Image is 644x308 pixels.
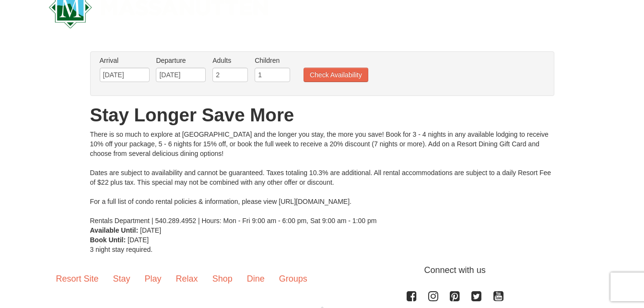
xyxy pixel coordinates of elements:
label: Children [255,56,290,65]
a: Dine [240,264,272,294]
a: Stay [106,264,138,294]
label: Arrival [100,56,150,65]
span: 3 night stay required. [90,246,153,253]
a: Play [138,264,169,294]
a: Shop [205,264,240,294]
label: Adults [212,56,248,65]
a: Resort Site [49,264,106,294]
h1: Stay Longer Save More [90,106,554,125]
label: Departure [156,56,206,65]
span: [DATE] [128,236,149,244]
span: [DATE] [140,226,161,234]
strong: Book Until: [90,236,126,244]
p: Connect with us [49,264,596,277]
a: Groups [272,264,315,294]
strong: Available Until: [90,226,139,234]
button: Check Availability [304,68,368,82]
div: There is so much to explore at [GEOGRAPHIC_DATA] and the longer you stay, the more you save! Book... [90,130,554,225]
a: Relax [169,264,205,294]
